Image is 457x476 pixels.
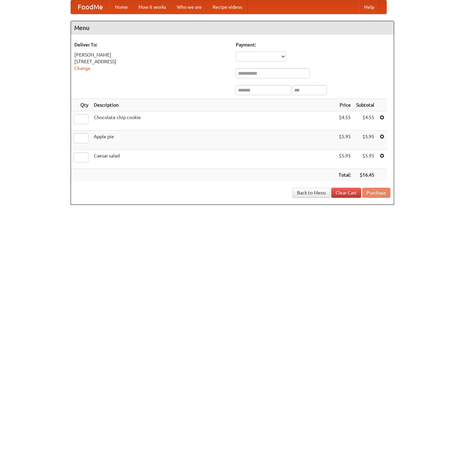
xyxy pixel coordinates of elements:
[353,111,377,131] td: $4.55
[353,131,377,150] td: $5.95
[172,0,207,14] a: Who we are
[133,0,172,14] a: How it works
[91,99,336,111] th: Description
[353,150,377,169] td: $5.95
[353,99,377,111] th: Subtotal
[359,0,380,14] a: Help
[207,0,247,14] a: Recipe videos
[71,99,91,111] th: Qty
[91,131,336,150] td: Apple pie
[336,169,353,181] th: Total:
[71,0,110,14] a: FoodMe
[336,99,353,111] th: Price
[74,58,229,65] div: [STREET_ADDRESS]
[336,131,353,150] td: $5.95
[110,0,133,14] a: Home
[353,169,377,181] th: $16.45
[336,111,353,131] td: $4.55
[91,111,336,131] td: Chocolate chip cookie
[236,41,390,48] h5: Payment:
[74,66,90,71] a: Change
[74,51,229,58] div: [PERSON_NAME]
[74,41,229,48] h5: Deliver To:
[293,188,330,198] a: Back to Menu
[362,188,390,198] button: Purchase
[91,150,336,169] td: Caesar salad
[331,188,361,198] a: Clear Cart
[336,150,353,169] td: $5.95
[71,21,394,35] h4: Menu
